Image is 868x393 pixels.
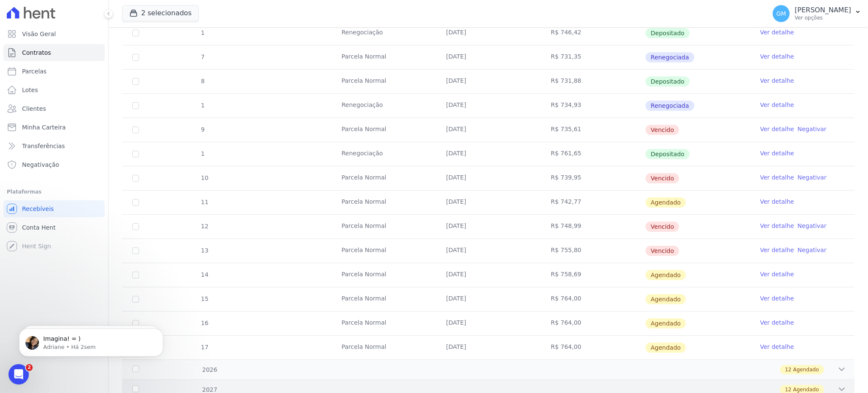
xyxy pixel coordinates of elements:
[760,28,794,36] a: Ver detalhe
[760,294,794,303] a: Ver detalhe
[436,336,541,359] td: [DATE]
[797,174,826,181] a: Negativar
[795,6,851,14] p: [PERSON_NAME]
[795,14,851,21] p: Ver opções
[436,142,541,166] td: [DATE]
[645,125,679,135] span: Vencido
[793,366,819,373] span: Agendado
[645,101,694,111] span: Renegociada
[760,125,794,133] a: Ver detalhe
[3,138,105,154] a: Transferências
[3,44,105,61] a: Contratos
[331,215,436,239] td: Parcela Normal
[540,312,645,335] td: R$ 764,00
[3,81,105,98] a: Lotes
[766,2,868,25] button: GM [PERSON_NAME] Ver opções
[645,318,686,328] span: Agendado
[540,94,645,118] td: R$ 734,93
[132,102,139,109] input: Só é possível selecionar pagamentos em aberto
[645,28,690,38] span: Depositado
[645,52,694,62] span: Renegociada
[645,246,679,256] span: Vencido
[132,199,139,206] input: default
[436,70,541,93] td: [DATE]
[22,86,38,94] span: Lotes
[200,344,209,351] span: 17
[436,287,541,311] td: [DATE]
[22,123,66,132] span: Minha Carteira
[436,191,541,214] td: [DATE]
[436,21,541,45] td: [DATE]
[3,219,105,236] a: Conta Hent
[3,25,105,42] a: Visão Geral
[200,102,205,109] span: 1
[22,30,56,38] span: Visão Geral
[540,142,645,166] td: R$ 761,65
[540,239,645,263] td: R$ 755,80
[132,296,139,303] input: default
[645,294,686,304] span: Agendado
[540,21,645,45] td: R$ 746,42
[331,45,436,69] td: Parcela Normal
[22,142,65,150] span: Transferências
[132,126,139,133] input: default
[540,166,645,190] td: R$ 739,95
[797,126,826,132] a: Negativar
[3,100,105,117] a: Clientes
[132,175,139,182] input: default
[331,70,436,93] td: Parcela Normal
[200,247,209,254] span: 13
[540,215,645,239] td: R$ 748,99
[132,223,139,230] input: default
[122,5,199,21] button: 2 selecionados
[760,342,794,351] a: Ver detalhe
[132,272,139,278] input: default
[436,239,541,263] td: [DATE]
[22,160,59,169] span: Negativação
[760,173,794,182] a: Ver detalhe
[797,222,826,229] a: Negativar
[132,30,139,36] input: Só é possível selecionar pagamentos em aberto
[200,29,205,36] span: 1
[331,191,436,214] td: Parcela Normal
[436,118,541,142] td: [DATE]
[760,149,794,157] a: Ver detalhe
[645,270,686,280] span: Agendado
[436,94,541,118] td: [DATE]
[200,150,205,157] span: 1
[760,76,794,85] a: Ver detalhe
[200,320,209,326] span: 16
[26,364,33,371] span: 2
[540,45,645,69] td: R$ 731,35
[331,94,436,118] td: Renegociação
[3,63,105,80] a: Parcelas
[200,53,205,60] span: 7
[7,187,101,197] div: Plataformas
[200,174,209,181] span: 10
[331,166,436,190] td: Parcela Normal
[200,295,209,302] span: 15
[540,336,645,359] td: R$ 764,00
[331,336,436,359] td: Parcela Normal
[436,215,541,239] td: [DATE]
[436,166,541,190] td: [DATE]
[202,365,217,374] span: 2026
[331,263,436,287] td: Parcela Normal
[540,287,645,311] td: R$ 764,00
[22,48,51,57] span: Contratos
[22,205,54,213] span: Recebíveis
[132,78,139,85] input: Só é possível selecionar pagamentos em aberto
[331,118,436,142] td: Parcela Normal
[436,45,541,69] td: [DATE]
[760,101,794,109] a: Ver detalhe
[436,312,541,335] td: [DATE]
[331,312,436,335] td: Parcela Normal
[331,21,436,45] td: Renegociação
[645,342,686,353] span: Agendado
[760,222,794,230] a: Ver detalhe
[200,223,209,230] span: 12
